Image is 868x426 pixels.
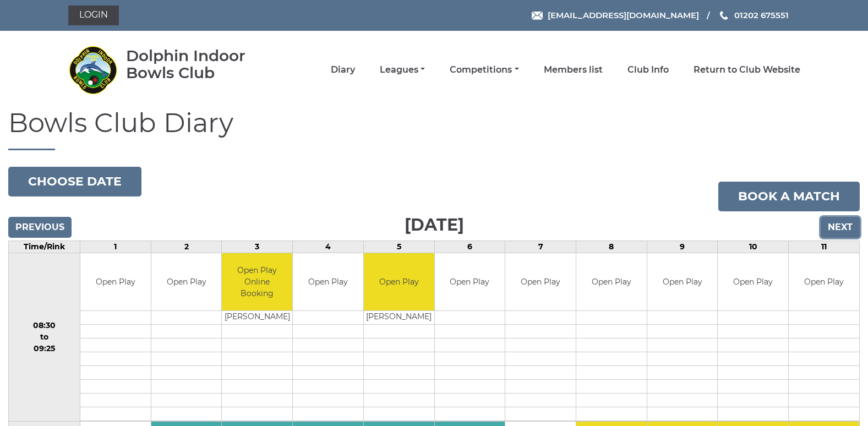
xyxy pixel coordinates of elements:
[8,167,141,196] button: Choose date
[435,253,505,311] td: Open Play
[734,10,789,20] span: 01202 675551
[505,241,576,253] td: 7
[80,253,151,311] td: Open Play
[576,253,647,311] td: Open Play
[9,241,80,253] td: Time/Rink
[532,9,699,21] a: Email [EMAIL_ADDRESS][DOMAIN_NAME]
[718,182,860,211] a: Book a match
[80,241,151,253] td: 1
[364,311,434,325] td: [PERSON_NAME]
[68,45,118,95] img: Dolphin Indoor Bowls Club
[505,253,576,311] td: Open Play
[222,253,292,311] td: Open Play Online Booking
[694,64,800,76] a: Return to Club Website
[380,64,425,76] a: Leagues
[68,6,119,25] a: Login
[647,253,718,311] td: Open Play
[434,241,505,253] td: 6
[720,11,728,20] img: Phone us
[789,253,859,311] td: Open Play
[293,253,363,311] td: Open Play
[532,12,543,20] img: Email
[8,108,860,150] h1: Bowls Club Diary
[8,217,72,238] input: Previous
[126,47,277,81] div: Dolphin Indoor Bowls Club
[821,217,860,238] input: Next
[151,253,222,311] td: Open Play
[544,64,603,76] a: Members list
[364,253,434,311] td: Open Play
[718,253,788,311] td: Open Play
[647,241,718,253] td: 9
[789,241,860,253] td: 11
[293,241,364,253] td: 4
[222,241,293,253] td: 3
[9,253,80,422] td: 08:30 to 09:25
[576,241,647,253] td: 8
[450,64,518,76] a: Competitions
[363,241,434,253] td: 5
[331,64,355,76] a: Diary
[627,64,669,76] a: Club Info
[718,9,789,21] a: Phone us 01202 675551
[222,311,292,325] td: [PERSON_NAME]
[718,241,789,253] td: 10
[548,10,699,20] span: [EMAIL_ADDRESS][DOMAIN_NAME]
[151,241,222,253] td: 2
